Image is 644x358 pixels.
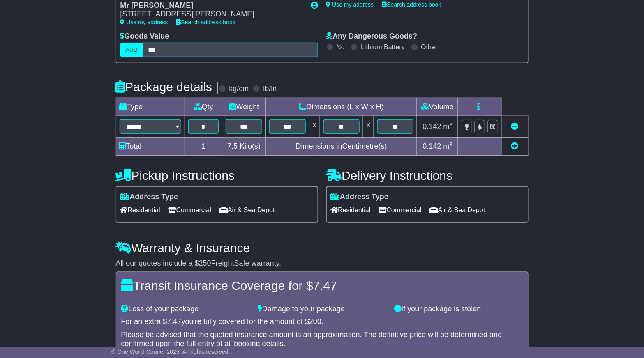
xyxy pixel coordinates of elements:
span: 7.47 [313,279,337,293]
div: If your package is stolen [390,305,527,314]
span: Commercial [379,204,422,216]
span: Residential [120,204,160,216]
td: Total [116,138,185,156]
label: AUD [120,43,143,57]
span: 7.5 [227,142,238,150]
label: kg/cm [229,85,249,94]
h4: Package details | [116,80,219,94]
div: All our quotes include a $ FreightSafe warranty. [116,259,529,268]
div: Loss of your package [117,305,254,314]
label: Address Type [331,193,389,202]
span: 0.142 [423,122,441,131]
h4: Pickup Instructions [116,169,318,182]
td: Dimensions (L x W x H) [266,98,417,116]
div: [STREET_ADDRESS][PERSON_NAME] [120,10,303,19]
label: No [337,43,345,51]
a: Search address book [382,1,441,8]
h4: Warranty & Insurance [116,241,529,255]
h4: Delivery Instructions [326,169,529,182]
span: 0.142 [423,142,441,150]
a: Use my address [120,19,168,25]
a: Remove this item [511,122,519,131]
span: m [443,142,453,150]
td: Type [116,98,185,116]
span: 250 [199,259,211,267]
a: Add new item [511,142,519,150]
td: x [309,116,320,138]
sup: 3 [450,122,453,128]
sup: 3 [450,141,453,147]
td: 1 [185,138,222,156]
td: Volume [417,98,458,116]
td: Qty [185,98,222,116]
a: Search address book [176,19,235,25]
span: Residential [331,204,371,216]
td: Weight [222,98,266,116]
div: Please be advised that the quoted insurance amount is an approximation. The definitive price will... [121,331,523,349]
label: Lithium Battery [361,43,405,51]
label: Address Type [120,193,178,202]
label: Any Dangerous Goods? [326,32,418,41]
a: Use my address [326,1,374,8]
h4: Transit Insurance Coverage for $ [121,279,523,293]
div: Mr [PERSON_NAME] [120,1,303,10]
label: Goods Value [120,32,169,41]
span: 200 [309,318,321,326]
span: Air & Sea Depot [430,204,485,216]
label: lb/in [263,85,277,94]
td: x [363,116,374,138]
label: Other [421,43,438,51]
span: 7.47 [167,318,182,326]
span: Air & Sea Depot [219,204,275,216]
span: © One World Courier 2025. All rights reserved. [111,349,230,355]
span: Commercial [169,204,211,216]
span: m [443,122,453,131]
td: Kilo(s) [222,138,266,156]
td: Dimensions in Centimetre(s) [266,138,417,156]
div: For an extra $ you're fully covered for the amount of $ . [121,318,523,327]
div: Damage to your package [254,305,390,314]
